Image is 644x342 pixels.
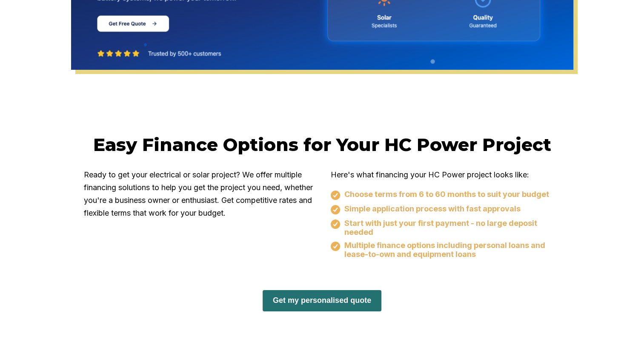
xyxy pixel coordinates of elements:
div: Simple application process with fast approvals [331,204,561,214]
p: Ready to get your electrical or solar project? We offer multiple financing solutions to help you ... [84,168,314,219]
div: Choose terms from 6 to 60 months to suit your budget [331,190,561,200]
img: eligibility orange tick [331,242,340,251]
div: Multiple finance options including personal loans and lease-to-own and equipment loans [331,241,561,259]
button: Get my personalised quote [263,290,381,311]
img: eligibility orange tick [331,219,340,229]
div: Start with just your first payment - no large deposit needed [331,219,561,237]
img: eligibility orange tick [331,205,340,214]
img: eligibility orange tick [331,191,340,200]
p: Here's what financing your HC Power project looks like: [331,168,561,181]
h2: Easy Finance Options for Your HC Power Project [84,134,561,156]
